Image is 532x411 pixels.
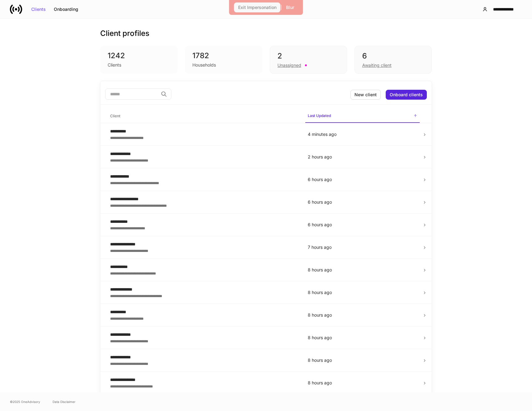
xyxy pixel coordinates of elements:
[308,267,417,273] p: 8 hours ago
[54,7,78,11] div: Onboarding
[305,110,420,123] span: Last Updated
[10,399,40,404] span: © 2025 OneAdvisory
[308,289,417,296] p: 8 hours ago
[277,51,339,61] div: 2
[390,93,423,97] div: Onboard clients
[234,2,281,12] button: Exit Impersonation
[192,51,255,61] div: 1782
[31,7,46,11] div: Clients
[308,113,331,119] h6: Last Updated
[108,51,170,61] div: 1242
[354,93,377,97] div: New client
[282,2,298,12] button: Blur
[362,51,424,61] div: 6
[308,357,417,363] p: 8 hours ago
[362,62,392,68] div: Awaiting client
[350,90,381,100] button: New client
[308,131,417,137] p: 4 minutes ago
[308,199,417,205] p: 6 hours ago
[270,46,347,74] div: 2Unassigned
[308,312,417,318] p: 8 hours ago
[308,244,417,250] p: 7 hours ago
[108,62,121,68] div: Clients
[53,399,75,404] a: Data Disclaimer
[308,176,417,183] p: 6 hours ago
[308,154,417,160] p: 2 hours ago
[354,46,432,74] div: 6Awaiting client
[308,380,417,386] p: 8 hours ago
[192,62,216,68] div: Households
[27,4,50,14] button: Clients
[238,5,277,10] div: Exit Impersonation
[386,90,427,100] button: Onboard clients
[110,113,120,119] h6: Client
[100,28,149,38] h3: Client profiles
[277,62,301,68] div: Unassigned
[50,4,82,14] button: Onboarding
[286,5,294,10] div: Blur
[308,335,417,341] p: 8 hours ago
[308,222,417,228] p: 6 hours ago
[108,110,300,123] span: Client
